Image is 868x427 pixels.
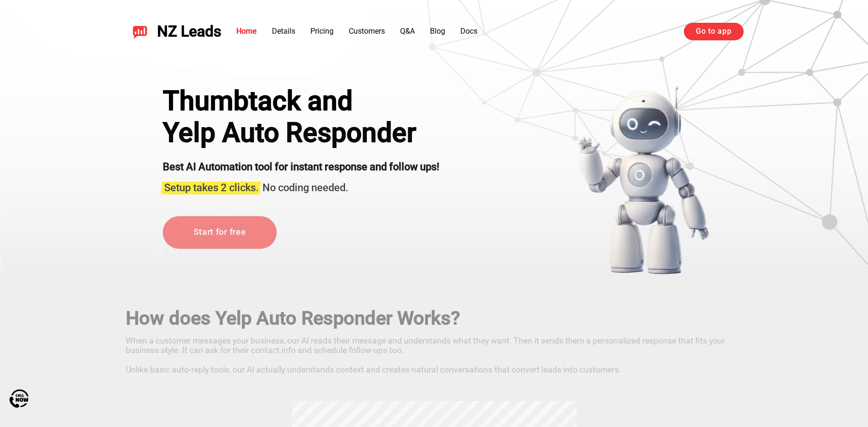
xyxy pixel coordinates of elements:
img: yelp bot [578,85,710,275]
a: Start for free [163,216,277,249]
a: Home [236,27,257,36]
h3: No coding needed. [163,176,439,195]
a: Go to app [684,23,743,40]
a: Details [272,27,295,36]
img: Call Now [9,389,28,408]
a: Customers [349,27,385,36]
a: Blog [430,27,445,36]
h2: How does Yelp Auto Responder Works? [126,307,743,329]
strong: Best AI Automation tool for instant response and follow ups! [163,161,439,173]
h1: Yelp Auto Responder [163,117,439,149]
img: NZ Leads logo [132,24,148,39]
span: NZ Leads [157,23,221,40]
span: Setup takes 2 clicks. [164,182,259,194]
p: When a customer messages your business, our AI reads their message and understands what they want... [126,332,743,374]
a: Pricing [310,27,334,36]
div: Thumbtack and [163,85,439,117]
a: Q&A [400,27,415,36]
a: Docs [460,27,477,36]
